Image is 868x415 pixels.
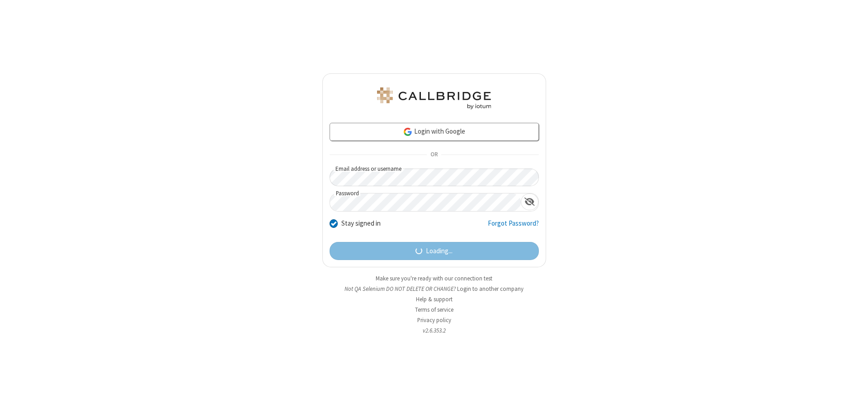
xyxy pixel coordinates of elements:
a: Terms of service [415,306,453,314]
a: Login with Google [330,123,539,141]
img: QA Selenium DO NOT DELETE OR CHANGE [375,87,493,109]
a: Forgot Password? [488,218,539,236]
span: Loading... [426,246,453,256]
button: Login to another company [457,285,524,293]
div: Show password [521,193,538,210]
li: v2.6.353.2 [322,326,546,335]
span: OR [427,149,441,161]
input: Password [330,193,521,211]
li: Not QA Selenium DO NOT DELETE OR CHANGE? [322,285,546,293]
input: Email address or username [330,169,539,186]
label: Stay signed in [341,218,381,229]
a: Make sure you're ready with our connection test [376,275,492,282]
iframe: Chat [845,391,861,409]
img: google-icon.png [403,127,413,137]
a: Privacy policy [417,316,451,324]
a: Help & support [416,295,453,303]
button: Loading... [330,242,539,260]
